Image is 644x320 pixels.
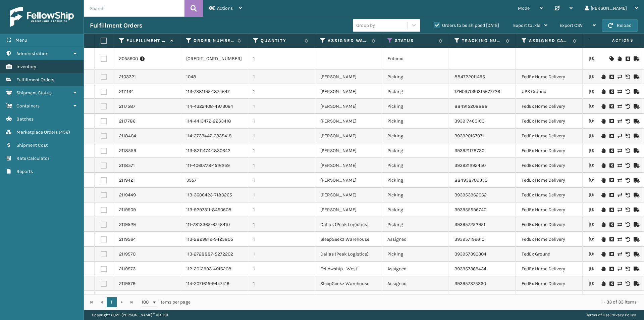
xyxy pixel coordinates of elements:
a: 393955596740 [454,207,486,213]
i: Mark as Shipped [634,56,638,61]
i: Change shipping [618,75,622,79]
i: Assign Carrier and Warehouse [609,56,613,61]
span: Shipment Cost [16,142,48,148]
i: Mark as Shipped [634,222,638,227]
i: Mark as Shipped [634,119,638,124]
div: 1 - 33 of 33 items [200,299,637,306]
i: Change shipping [618,237,622,242]
label: Tracking Number [462,38,502,44]
i: Void Label [626,178,630,183]
a: 1ZH0R7060315677726 [454,89,500,94]
a: 111-7813365-6743410 [186,221,230,228]
a: 393953962062 [454,192,487,198]
a: 114-4322408-4973064 [186,103,233,110]
i: Request to Be Cancelled [609,222,613,227]
a: 111-4060778-1516259 [186,162,230,169]
a: 2119529 [119,221,136,228]
i: Change shipping [618,281,622,286]
i: Mark as Shipped [634,208,638,212]
i: On Hold [601,104,605,109]
label: Orders to be shipped [DATE] [434,22,499,28]
td: Picking [381,202,448,217]
span: Containers [16,103,40,109]
span: items per page [142,297,191,307]
a: 113-8211474-1830642 [186,147,230,154]
i: Request to Be Cancelled [609,163,613,168]
td: 1 [247,143,314,158]
a: 1 [107,297,117,307]
i: Change shipping [618,104,622,109]
a: 113-2829819-9425805 [186,236,233,243]
td: [PERSON_NAME] [314,129,381,143]
a: 2119421 [119,177,135,184]
a: 393957252951 [454,222,485,227]
td: [PERSON_NAME] [314,202,381,217]
div: Group by [356,22,375,29]
a: 393957390304 [454,251,486,257]
td: SleepGeekz Warehouse [314,232,381,247]
a: 2119579 [119,280,136,287]
i: On Hold [601,208,605,212]
td: Assigned [381,232,448,247]
i: Request to Be Cancelled [609,193,613,197]
td: Dallas (Peak Logistics) [314,291,381,306]
td: 1 [247,188,314,202]
i: Void Label [626,104,630,109]
div: | [586,310,636,320]
td: Picking [381,217,448,232]
i: Request to Be Cancelled [609,148,613,153]
i: Change shipping [618,119,622,124]
span: Fulfillment Orders [16,77,54,83]
i: Change shipping [618,208,622,212]
i: On Hold [601,75,605,79]
td: 1 [247,232,314,247]
td: 1 [247,217,314,232]
span: Administration [16,51,48,56]
i: Void Label [626,267,630,271]
td: 1 [247,99,314,114]
td: FedEx Home Delivery [516,129,583,143]
i: Change shipping [618,148,622,153]
i: Mark as Shipped [634,178,638,183]
td: Picking [381,173,448,188]
label: Assigned Carrier Service [529,38,570,44]
td: Dallas (Peak Logistics) [314,247,381,262]
label: Status [395,38,435,44]
td: FedEx Home Delivery [516,202,583,217]
td: 1 [247,129,314,143]
a: 393957192610 [454,236,484,242]
a: 113-9297311-8450608 [186,207,231,213]
span: Actions [217,5,233,11]
a: Terms of Use [586,313,609,317]
a: 884915208888 [454,103,488,109]
td: Picking [381,70,448,84]
p: Copyright 2023 [PERSON_NAME]™ v 1.0.191 [92,310,168,320]
td: Picking [381,158,448,173]
i: Change shipping [618,252,622,257]
i: On Hold [601,252,605,257]
td: Picking [381,84,448,99]
i: On Hold [601,281,605,286]
a: 114-2733447-6335418 [186,133,232,139]
a: 393921178730 [454,148,484,153]
a: 2118559 [119,147,136,154]
a: 2119573 [119,266,136,272]
i: Request to Be Cancelled [609,208,613,212]
i: Void Label [626,281,630,286]
span: Actions [591,35,638,46]
td: Picking [381,99,448,114]
td: Picking [381,114,448,129]
a: 3957 [186,177,197,184]
td: FedEx Home Delivery [516,158,583,173]
i: Mark as Shipped [634,267,638,271]
td: Picking [381,291,448,306]
i: On Hold [601,267,605,271]
td: FedEx Home Delivery [516,232,583,247]
td: FedEx Home Delivery [516,188,583,202]
i: Void Label [626,89,630,94]
span: Reports [16,169,33,174]
i: Mark as Shipped [634,89,638,94]
a: 2111134 [119,88,134,95]
td: Entered [381,48,448,70]
span: Marketplace Orders [16,129,58,135]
